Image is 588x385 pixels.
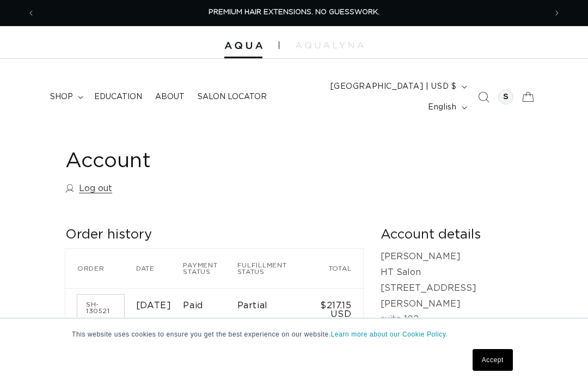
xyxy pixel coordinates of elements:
[330,81,457,93] span: [GEOGRAPHIC_DATA] | USD $
[428,102,456,113] span: English
[94,92,142,102] span: Education
[545,3,569,23] button: Next announcement
[136,301,171,310] time: [DATE]
[421,97,471,118] button: English
[381,227,523,243] h2: Account details
[88,85,149,108] a: Education
[237,249,307,288] th: Fulfillment status
[296,42,364,48] img: aqualyna.com
[136,249,183,288] th: Date
[183,249,237,288] th: Payment status
[65,249,136,288] th: Order
[50,92,73,102] span: shop
[19,3,43,23] button: Previous announcement
[77,295,124,321] a: Order number SH-130521
[331,331,448,338] a: Learn more about our Cookie Policy.
[44,85,88,108] summary: shop
[149,85,191,108] a: About
[209,9,379,16] span: PREMIUM HAIR EXTENSIONS. NO GUESSWORK.
[65,181,112,197] a: Log out
[198,92,267,102] span: Salon Locator
[224,42,262,50] img: Aqua Hair Extensions
[183,288,237,328] td: Paid
[473,349,513,371] a: Accept
[381,249,523,359] p: [PERSON_NAME] HT Salon [STREET_ADDRESS][PERSON_NAME] suite 102 Alpharetta GA 30005 [GEOGRAPHIC_DATA]
[65,227,363,243] h2: Order history
[471,85,495,109] summary: Search
[307,288,364,328] td: $217.15 USD
[307,249,364,288] th: Total
[155,92,185,102] span: About
[324,76,471,97] button: [GEOGRAPHIC_DATA] | USD $
[237,288,307,328] td: Partial
[72,329,516,339] p: This website uses cookies to ensure you get the best experience on our website.
[65,148,523,175] h1: Account
[191,85,273,108] a: Salon Locator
